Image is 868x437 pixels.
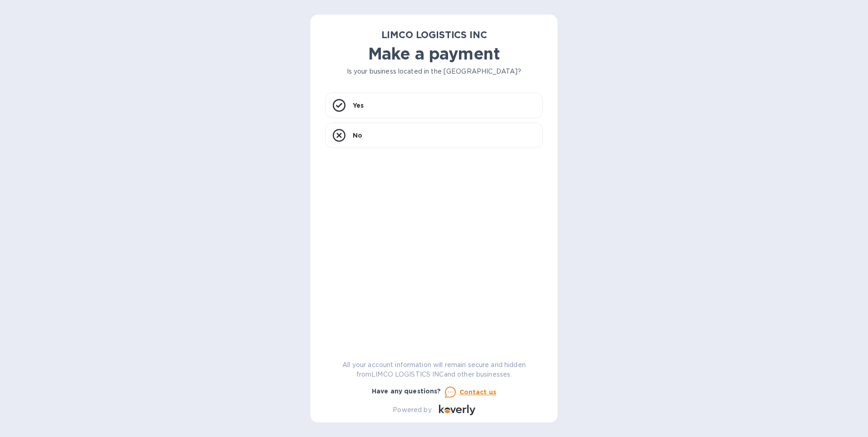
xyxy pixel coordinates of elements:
p: Powered by [393,405,431,415]
p: Yes [353,101,364,110]
b: Have any questions? [372,387,441,395]
b: LIMCO LOGISTICS INC [381,29,487,40]
u: Contact us [459,388,497,396]
h1: Make a payment [325,44,543,63]
p: All your account information will remain secure and hidden from LIMCO LOGISTICS INC and other bus... [325,360,543,379]
p: Is your business located in the [GEOGRAPHIC_DATA]? [325,67,543,76]
p: No [353,131,362,140]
